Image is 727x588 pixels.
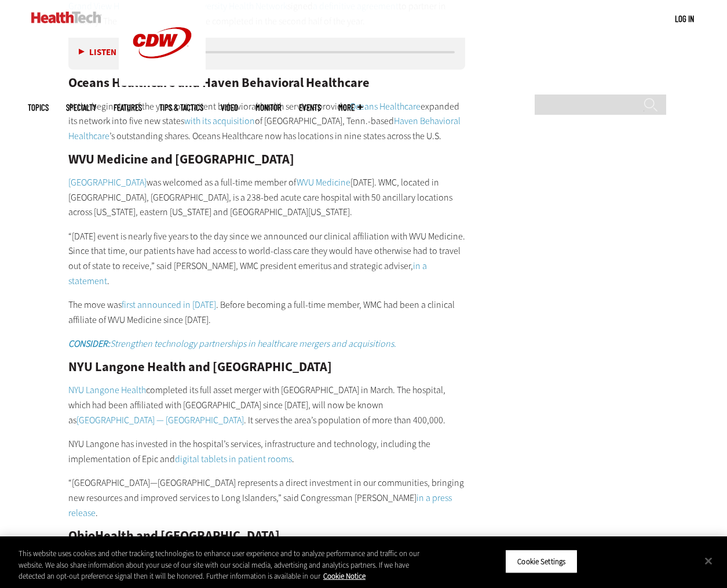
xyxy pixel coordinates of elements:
p: NYU Langone has invested in the hospital’s services, infrastructure and technology, including the... [68,437,466,466]
a: first announced in [DATE] [122,299,216,311]
a: in a statement [68,260,427,287]
span: Topics [28,103,49,112]
h2: OhioHealth and [GEOGRAPHIC_DATA] [68,529,466,542]
a: [GEOGRAPHIC_DATA] [68,176,147,188]
p: “[DATE] event is nearly five years to the day since we announced our clinical affiliation with WV... [68,229,466,288]
a: [GEOGRAPHIC_DATA] — [GEOGRAPHIC_DATA] [76,414,244,426]
p: was welcomed as a full-time member of [DATE]. WMC, located in [GEOGRAPHIC_DATA], [GEOGRAPHIC_DATA... [68,175,466,220]
h2: WVU Medicine and [GEOGRAPHIC_DATA] [68,153,466,166]
p: completed its full asset merger with [GEOGRAPHIC_DATA] in March. The hospital, which had been aff... [68,383,466,427]
button: Close [696,548,721,574]
em: Strengthen technology partnerships in healthcare mergers and acquisitions. [68,337,396,350]
a: CONSIDER:Strengthen technology partnerships in healthcare mergers and acquisitions. [68,337,396,350]
a: Oceans Healthcare [350,100,421,112]
a: Video [221,103,238,112]
a: MonITor [255,103,282,112]
strong: CONSIDER: [68,337,110,350]
a: Tips & Tactics [159,103,203,112]
img: Home [31,12,101,23]
p: The move was . Before becoming a full-time member, WMC had been a clinical affiliate of WVU Medic... [68,297,466,327]
a: Features [114,103,142,112]
div: This website uses cookies and other tracking technologies to enhance user experience and to analy... [19,548,436,582]
a: Events [299,103,321,112]
a: NYU Langone Health [68,384,146,396]
a: Log in [675,13,694,24]
button: Cookie Settings [505,549,578,574]
a: More information about your privacy [323,571,366,581]
span: More [338,103,363,112]
span: Specialty [66,103,96,112]
a: CDW [119,77,206,89]
a: WVU Medicine [297,176,350,188]
a: in a press release [68,492,452,519]
h2: NYU Langone Health and [GEOGRAPHIC_DATA] [68,361,466,373]
div: User menu [675,13,694,25]
a: digital tablets in patient rooms [175,453,292,465]
p: “[GEOGRAPHIC_DATA]—[GEOGRAPHIC_DATA] represents a direct investment in our communities, bringing ... [68,476,466,520]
